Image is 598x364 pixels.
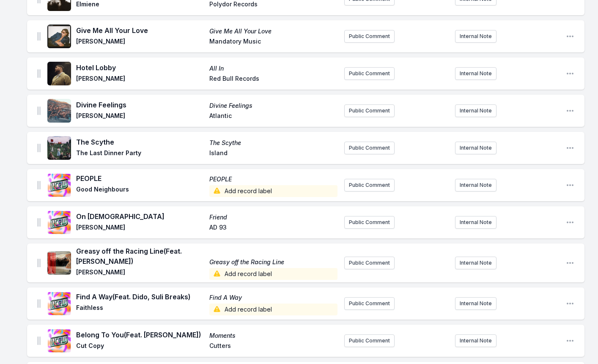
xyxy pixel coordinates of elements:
img: Drag Handle [37,299,41,308]
button: Public Comment [344,30,395,43]
button: Public Comment [344,142,395,154]
span: Give Me All Your Love [76,25,204,36]
span: Faithless [76,304,204,315]
button: Internal Note [455,216,497,229]
button: Internal Note [455,30,497,43]
button: Open playlist item options [566,107,574,115]
button: Open playlist item options [566,337,574,345]
img: The Scythe [47,136,71,160]
span: Find A Way [209,293,337,302]
img: Drag Handle [37,181,41,189]
button: Public Comment [344,334,395,347]
span: Friend [209,213,337,222]
img: Drag Handle [37,107,41,115]
button: Public Comment [344,297,395,310]
img: Drag Handle [37,337,41,345]
span: On [DEMOGRAPHIC_DATA] [76,211,204,222]
img: Drag Handle [37,32,41,41]
button: Internal Note [455,334,497,347]
img: Give Me All Your Love [47,25,71,48]
span: Good Neighbours [76,185,204,197]
span: PEOPLE [76,173,204,183]
button: Internal Note [455,104,497,117]
img: Friend [47,211,71,234]
button: Open playlist item options [566,69,574,78]
span: All In [209,64,337,73]
span: [PERSON_NAME] [76,223,204,233]
img: Drag Handle [37,259,41,267]
img: Greasy off the Racing Line [47,251,71,275]
span: AD 93 [209,223,337,233]
span: Greasy off the Racing Line [209,258,337,266]
button: Public Comment [344,67,395,80]
img: Drag Handle [37,218,41,227]
span: Cutters [209,342,337,352]
span: Add record label [209,304,337,315]
button: Open playlist item options [566,32,574,41]
span: Add record label [209,185,337,197]
button: Internal Note [455,67,497,80]
button: Open playlist item options [566,144,574,152]
span: Greasy off the Racing Line (Feat. [PERSON_NAME]) [76,246,204,266]
img: All In [47,62,71,85]
span: [PERSON_NAME] [76,37,204,47]
img: Divine Feelings [47,99,71,123]
button: Open playlist item options [566,259,574,267]
span: [PERSON_NAME] [76,268,204,280]
button: Public Comment [344,257,395,269]
button: Internal Note [455,142,497,154]
img: Drag Handle [37,69,41,78]
span: The Last Dinner Party [76,149,204,159]
img: Drag Handle [37,144,41,152]
img: PEOPLE [47,173,71,197]
img: Moments [47,329,71,353]
span: Atlantic [209,112,337,122]
button: Internal Note [455,297,497,310]
span: Add record label [209,268,337,280]
span: Give Me All Your Love [209,27,337,36]
span: Mandatory Music [209,37,337,47]
span: Island [209,149,337,159]
button: Open playlist item options [566,181,574,189]
span: Hotel Lobby [76,63,204,73]
span: [PERSON_NAME] [76,112,204,122]
span: The Scythe [209,139,337,147]
span: Cut Copy [76,342,204,352]
button: Internal Note [455,257,497,269]
span: Divine Feelings [76,100,204,110]
span: Find A Way (Feat. Dido, Suli Breaks) [76,292,204,302]
span: The Scythe [76,137,204,147]
button: Public Comment [344,104,395,117]
span: Divine Feelings [209,101,337,110]
span: [PERSON_NAME] [76,74,204,85]
img: Find A Way [47,292,71,315]
span: Moments [209,331,337,340]
button: Internal Note [455,179,497,192]
button: Open playlist item options [566,218,574,227]
button: Public Comment [344,179,395,192]
button: Open playlist item options [566,299,574,308]
span: Belong To You (Feat. [PERSON_NAME]) [76,330,204,340]
span: PEOPLE [209,175,337,183]
span: Red Bull Records [209,74,337,85]
button: Public Comment [344,216,395,229]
